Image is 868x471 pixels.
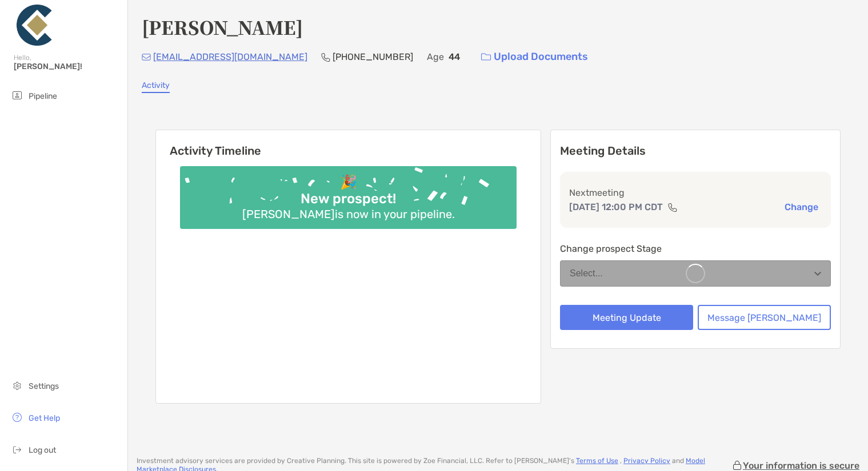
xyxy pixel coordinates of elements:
img: Email Icon [142,54,151,61]
img: Zoe Logo [14,5,55,46]
button: Message [PERSON_NAME] [698,305,831,330]
span: [PERSON_NAME]! [14,62,121,71]
img: pipeline icon [10,88,24,102]
span: Get Help [29,413,60,423]
img: Confetti [180,166,517,219]
p: [DATE] 12:00 PM CDT [569,200,663,214]
a: Activity [142,80,170,93]
img: button icon [481,53,491,61]
p: Age [427,50,444,64]
h6: Activity Timeline [156,130,541,158]
img: communication type [667,203,678,212]
img: get-help icon [10,410,24,424]
p: [PHONE_NUMBER] [333,50,413,64]
img: logout icon [10,442,24,456]
img: settings icon [10,379,24,392]
p: Your information is secure [743,460,859,471]
p: 44 [449,50,460,64]
h4: [PERSON_NAME] [142,14,303,40]
span: Pipeline [29,91,57,101]
button: Meeting Update [560,305,693,330]
p: Next meeting [569,186,822,200]
div: New prospect! [296,191,401,207]
button: Change [781,201,822,213]
p: Change prospect Stage [560,241,831,256]
img: Phone Icon [321,53,330,62]
p: [EMAIL_ADDRESS][DOMAIN_NAME] [153,50,307,64]
div: [PERSON_NAME] is now in your pipeline. [238,207,459,221]
div: 🎉 [335,174,362,191]
span: Log out [29,445,56,455]
span: Settings [29,381,59,391]
a: Privacy Policy [623,457,670,465]
a: Terms of Use [576,457,618,465]
p: Meeting Details [560,144,831,158]
a: Upload Documents [474,45,595,69]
